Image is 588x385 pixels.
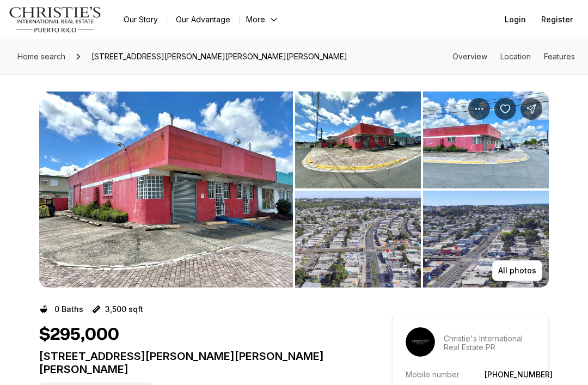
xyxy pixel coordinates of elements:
[498,9,532,30] button: Login
[13,48,70,65] a: Home search
[295,91,421,188] button: View image gallery
[498,266,536,275] p: All photos
[485,370,553,379] a: [PHONE_NUMBER]
[295,91,549,288] li: 2 of 4
[54,305,83,314] p: 0 Baths
[452,52,575,61] nav: Page section menu
[505,15,526,24] span: Login
[105,305,143,314] p: 3,500 sqft
[39,91,293,288] button: View image gallery
[167,12,239,27] a: Our Advantage
[541,15,573,24] span: Register
[39,325,119,345] h1: $295,000
[520,98,542,120] button: Share Property: 757 AVENIDA ROBERTO SÁNCHEZ VILELLA
[535,9,579,30] button: Register
[39,91,293,288] li: 1 of 4
[452,52,487,61] a: Skip to: Overview
[39,350,353,376] p: [STREET_ADDRESS][PERSON_NAME][PERSON_NAME][PERSON_NAME]
[115,12,167,27] a: Our Story
[423,191,549,288] button: View image gallery
[9,7,102,33] img: logo
[494,98,516,120] button: Save Property: 757 AVENIDA ROBERTO SÁNCHEZ VILELLA
[87,48,352,65] span: [STREET_ADDRESS][PERSON_NAME][PERSON_NAME][PERSON_NAME]
[500,52,531,61] a: Skip to: Location
[423,91,549,188] button: View image gallery
[544,52,575,61] a: Skip to: Features
[444,334,535,352] p: Christie's International Real Estate PR
[492,260,542,281] button: All photos
[295,191,421,288] button: View image gallery
[240,12,285,27] button: More
[39,91,549,288] div: Listing Photos
[468,98,490,120] button: Property options
[406,370,460,379] p: Mobile number
[17,52,65,61] span: Home search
